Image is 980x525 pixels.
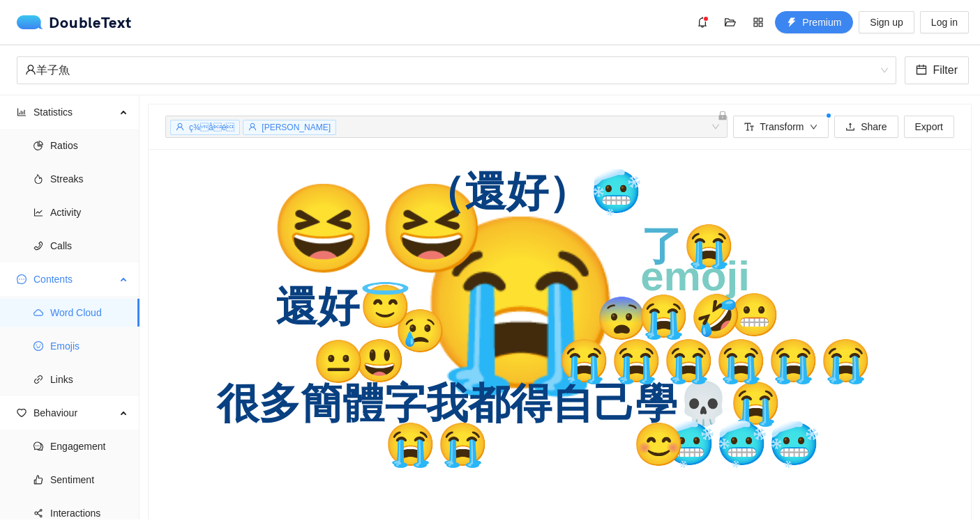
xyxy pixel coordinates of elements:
[834,116,898,138] button: uploadShare
[33,399,116,427] span: Behaviour
[640,253,750,299] text: emoji
[25,57,875,84] div: 羊子魚
[176,123,184,131] span: user
[775,11,853,33] button: thunderboltPremium
[810,123,818,132] span: down
[861,119,887,134] span: Share
[747,11,769,33] button: appstore
[718,111,728,120] span: lock
[663,419,820,469] text: 🥶🥶🥶
[931,15,958,30] span: Log in
[33,441,43,451] span: comment
[384,420,489,469] text: 😭😭
[33,475,43,485] span: like
[262,123,331,132] span: [PERSON_NAME]
[787,17,797,29] span: thunderbolt
[641,221,735,271] text: 了😭
[50,432,128,460] span: Engagement
[596,294,648,343] text: 😨
[270,178,486,280] text: 😆😆
[859,11,914,33] button: Sign up
[17,274,27,284] span: message
[17,15,132,29] a: logoDoubleText
[33,174,43,184] span: fire
[870,15,903,30] span: Sign up
[33,341,43,351] span: smile
[633,420,685,469] text: 😊
[845,122,855,133] span: upload
[748,17,769,28] span: appstore
[25,64,36,75] span: user
[33,508,43,518] span: share-alt
[33,98,116,126] span: Statistics
[248,123,257,131] span: user
[33,241,43,251] span: phone
[728,290,781,340] text: 😬
[33,265,116,293] span: Contents
[719,11,741,33] button: folder-open
[905,56,969,84] button: calendarFilter
[17,408,27,418] span: heart
[394,306,446,356] text: 😢
[423,167,642,217] text: （還好）🥶
[916,64,927,77] span: calendar
[50,132,128,159] span: Ratios
[558,336,872,386] text: 😭😭😭😭😭😭
[312,337,365,386] text: 😐
[50,198,128,226] span: Activity
[50,466,128,494] span: Sentiment
[802,15,841,30] span: Premium
[33,141,43,150] span: pie-chart
[17,107,27,117] span: bar-chart
[691,11,714,33] button: bell
[33,308,43,318] span: cloud
[920,11,969,33] button: Log in
[692,17,713,28] span: bell
[33,375,43,384] span: link
[904,116,954,138] button: Export
[733,116,829,138] button: font-sizeTransformdown
[33,207,43,217] span: line-chart
[354,336,406,386] text: 😃
[50,165,128,193] span: Streaks
[50,332,128,360] span: Emojis
[50,366,128,393] span: Links
[216,379,782,428] text: 很多簡體字我都得自己學💀😭
[25,57,888,84] span: 羊子魚
[720,17,741,28] span: folder-open
[933,61,958,79] span: Filter
[50,299,128,327] span: Word Cloud
[17,15,49,29] img: logo
[189,123,234,132] span: ç¾å­é­
[17,15,132,29] div: DoubleText
[276,282,412,331] text: 還好😇
[744,122,754,133] span: font-size
[760,119,804,134] span: Transform
[638,292,742,341] text: 😭🤣
[50,232,128,260] span: Calls
[416,205,626,402] text: 😭
[915,119,943,134] span: Export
